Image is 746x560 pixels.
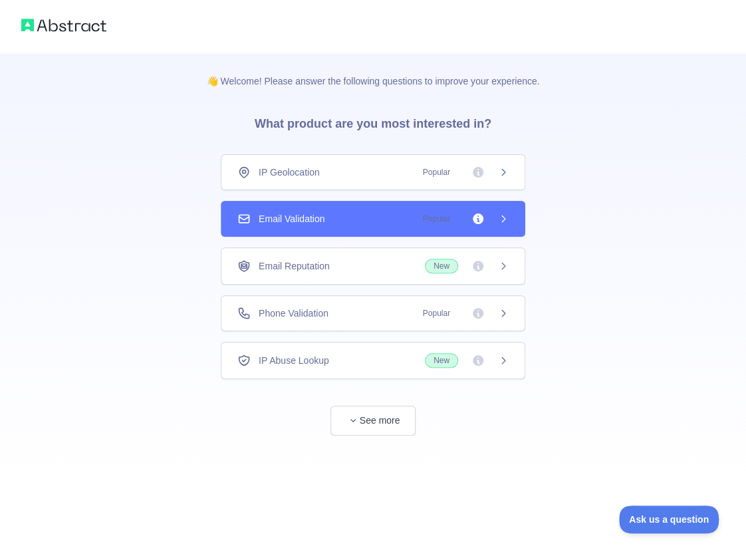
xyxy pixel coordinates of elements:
[415,212,458,225] span: Popular
[233,88,513,154] h3: What product are you most interested in?
[425,353,458,368] span: New
[425,259,458,273] span: New
[330,406,416,436] button: See more
[415,166,458,179] span: Popular
[415,307,458,320] span: Popular
[259,166,320,179] span: IP Geolocation
[259,354,329,367] span: IP Abuse Lookup
[21,16,106,35] img: Abstract logo
[259,307,328,320] span: Phone Validation
[186,53,561,88] p: 👋 Welcome! Please answer the following questions to improve your experience.
[619,505,719,533] iframe: Toggle Customer Support
[259,212,324,225] span: Email Validation
[259,259,330,273] span: Email Reputation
